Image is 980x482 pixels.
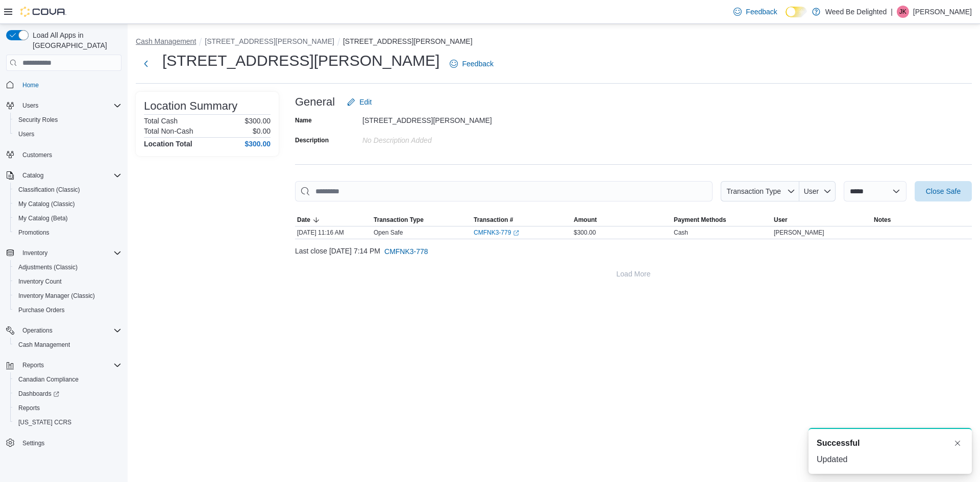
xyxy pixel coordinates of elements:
svg: External link [513,230,519,236]
button: User [772,214,872,226]
button: Users [18,99,42,112]
span: Promotions [14,226,121,239]
a: Inventory Count [14,275,66,288]
a: Canadian Compliance [14,373,83,386]
span: Inventory Manager (Classic) [18,292,95,300]
a: Feedback [729,2,781,22]
h4: Location Total [144,140,192,148]
button: Catalog [2,168,126,183]
a: My Catalog (Classic) [14,198,79,210]
button: Customers [2,147,126,162]
div: [DATE] 11:16 AM [295,226,372,239]
div: Notification [817,437,964,449]
a: Purchase Orders [14,304,69,316]
button: Purchase Orders [10,303,126,317]
div: [STREET_ADDRESS][PERSON_NAME] [362,112,499,124]
a: Users [14,128,38,140]
span: Purchase Orders [14,304,121,316]
button: Reports [10,401,126,415]
nav: An example of EuiBreadcrumbs [136,36,972,48]
h4: $300.00 [244,140,271,148]
span: Feedback [462,59,493,69]
a: Customers [18,149,56,161]
span: Transaction # [474,216,513,224]
button: Transaction # [472,214,572,226]
span: Inventory Count [14,275,121,288]
span: Users [18,130,34,138]
span: Operations [22,326,53,335]
button: Inventory [18,247,52,259]
a: Promotions [14,226,54,239]
input: Dark Mode [786,7,807,17]
a: Feedback [446,54,497,74]
button: Transaction Type [372,214,472,226]
button: Amount [572,214,672,226]
span: $300.00 [574,229,596,237]
span: Security Roles [18,116,58,124]
span: Customers [22,151,52,159]
span: Edit [359,97,372,107]
button: My Catalog (Classic) [10,197,126,211]
h6: Total Cash [144,117,178,125]
span: Classification (Classic) [14,184,121,196]
h3: Location Summary [144,100,237,112]
a: Reports [14,402,44,414]
button: Security Roles [10,113,126,127]
span: Amount [574,216,597,224]
span: Reports [14,402,121,414]
p: Open Safe [374,229,403,237]
span: Catalog [22,171,43,180]
span: Settings [18,437,121,449]
span: Load All Apps in [GEOGRAPHIC_DATA] [29,30,121,50]
a: Security Roles [14,114,62,126]
span: Transaction Type [726,187,781,195]
h6: Total Non-Cash [144,127,193,135]
div: Last close [DATE] 7:14 PM [295,241,972,262]
button: Cash Management [136,37,196,45]
button: [STREET_ADDRESS][PERSON_NAME] [205,37,334,45]
button: Notes [872,214,972,226]
span: Users [14,128,121,140]
a: CMFNK3-779External link [474,229,519,237]
span: Notes [874,216,891,224]
span: My Catalog (Beta) [18,214,68,222]
p: [PERSON_NAME] [913,6,972,18]
button: CMFNK3-778 [380,241,432,262]
span: [PERSON_NAME] [774,229,824,237]
h1: [STREET_ADDRESS][PERSON_NAME] [162,50,439,71]
button: [STREET_ADDRESS][PERSON_NAME] [343,37,473,45]
span: Payment Methods [674,216,726,224]
span: [US_STATE] CCRS [18,418,71,426]
span: Inventory Manager (Classic) [14,290,121,302]
button: Classification (Classic) [10,183,126,197]
button: Home [2,77,126,92]
a: [US_STATE] CCRS [14,416,76,428]
span: Date [297,216,310,224]
div: Updated [817,453,964,466]
button: Inventory Count [10,274,126,289]
button: Dismiss toast [951,437,964,449]
button: Cash Management [10,338,126,352]
label: Description [295,136,329,144]
span: Cash Management [18,341,70,349]
button: Users [2,98,126,113]
span: Dashboards [18,390,59,398]
button: User [799,181,836,201]
span: Canadian Compliance [14,373,121,386]
a: Cash Management [14,339,74,351]
span: Successful [817,437,860,449]
span: User [804,187,819,195]
p: $0.00 [253,127,271,135]
p: | [891,6,893,18]
span: Reports [18,359,121,371]
button: Inventory [2,246,126,260]
span: Washington CCRS [14,416,121,428]
img: Cova [20,7,66,17]
span: Transaction Type [374,216,424,224]
span: Inventory [22,249,47,257]
button: Canadian Compliance [10,372,126,387]
p: Weed Be Delighted [825,6,887,18]
span: Operations [18,324,121,337]
span: Home [22,81,39,89]
span: Home [18,78,121,91]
